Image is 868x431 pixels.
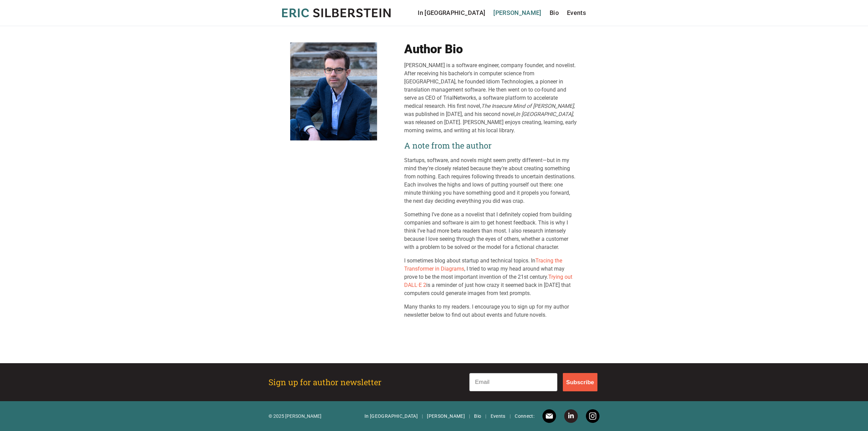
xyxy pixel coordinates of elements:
[516,111,573,117] em: In [GEOGRAPHIC_DATA]
[418,8,485,18] a: In [GEOGRAPHIC_DATA]
[404,257,578,297] p: I sometimes blog about startup and technical topics. In , I tried to wrap my head around what may...
[404,61,578,135] div: [PERSON_NAME] is a software engineer, company founder, and novelist. After receiving his bachelor...
[515,413,534,419] span: Connect:
[563,373,597,391] button: Subscribe
[404,42,578,56] h1: Author Bio
[586,409,599,423] a: Instagram
[567,8,586,18] a: Events
[404,140,578,151] h2: A note from the author
[269,413,321,419] p: © 2025 [PERSON_NAME]
[404,156,578,205] p: Startups, software, and novels might seem pretty different—but in my mind they’re closely related...
[427,413,465,419] a: [PERSON_NAME]
[404,211,578,251] p: Something I’ve done as a novelist that I definitely copied from building companies and software i...
[481,103,574,109] em: The Insecure Mind of [PERSON_NAME]
[564,409,578,423] a: LinkedIn
[491,413,506,419] a: Events
[493,8,541,18] a: [PERSON_NAME]
[269,377,381,388] h2: Sign up for author newsletter
[474,413,481,419] a: Bio
[550,8,559,18] a: Bio
[290,42,377,140] img: Eric Silberstein
[542,409,556,423] a: Email
[422,413,423,419] span: |
[364,413,418,419] a: In [GEOGRAPHIC_DATA]
[485,413,486,419] span: |
[469,373,557,391] input: Email
[469,413,470,419] span: |
[404,303,578,319] p: Many thanks to my readers. I encourage you to sign up for my author newsletter below to find out ...
[510,413,511,419] span: |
